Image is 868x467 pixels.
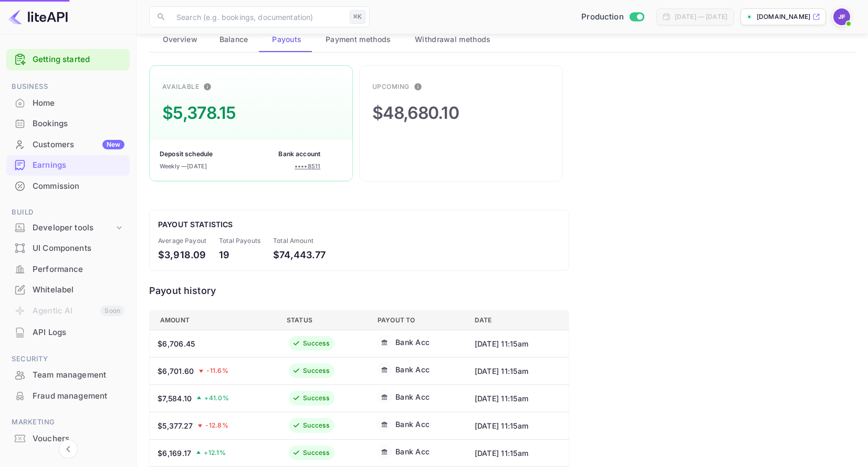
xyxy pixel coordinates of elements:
[158,420,193,431] div: $5,377.27
[6,280,130,300] div: Whitelabel
[6,207,130,218] span: Build
[219,236,260,246] div: Total Payouts
[6,259,130,280] div: Performance
[6,219,130,237] div: Developer tools
[33,180,124,192] div: Commission
[158,393,192,404] div: $7,584.10
[33,242,124,255] div: UI Components
[59,440,78,459] button: Collapse navigation
[158,448,191,459] div: $6,169.17
[395,364,430,375] div: Bank Acc
[475,420,558,431] div: [DATE] 11:15am
[303,448,329,458] div: Success
[33,263,124,276] div: Performance
[150,310,279,330] th: Amount
[6,135,130,155] div: CustomersNew
[163,33,197,46] span: Overview
[205,421,228,430] span: -12.8 %
[272,33,301,46] span: Payouts
[303,366,329,375] div: Success
[160,162,207,171] div: Weekly — [DATE]
[6,238,130,258] a: UI Components
[6,429,130,449] div: Vouchers
[475,393,558,404] div: [DATE] 11:15am
[158,338,195,349] div: $6,706.45
[303,421,329,430] div: Success
[33,390,124,402] div: Fraud management
[6,322,130,343] div: API Logs
[278,149,320,159] div: Bank account
[6,114,130,133] a: Bookings
[6,135,130,154] a: CustomersNew
[475,448,558,459] div: [DATE] 11:15am
[278,310,369,330] th: Status
[303,339,329,348] div: Success
[102,140,124,149] div: New
[395,391,430,402] div: Bank Acc
[303,393,329,403] div: Success
[158,248,206,262] div: $3,918.09
[581,11,624,23] span: Production
[6,176,130,196] a: Commission
[6,386,130,407] div: Fraud management
[475,338,558,349] div: [DATE] 11:15am
[6,353,130,365] span: Security
[6,429,130,448] a: Vouchers
[295,162,320,171] div: •••• 8511
[33,222,114,234] div: Developer tools
[158,219,560,230] div: Payout Statistics
[6,365,130,384] a: Team management
[6,49,130,70] div: Getting started
[6,93,130,114] div: Home
[395,337,430,348] div: Bank Acc
[326,33,391,46] span: Payment methods
[6,259,130,279] a: Performance
[466,310,569,330] th: Date
[6,280,130,299] a: Whitelabel
[33,327,124,339] div: API Logs
[6,238,130,259] div: UI Components
[6,114,130,134] div: Bookings
[170,6,346,27] input: Search (e.g. bookings, documentation)
[204,448,226,458] span: + 12.1 %
[577,11,648,23] div: Switch to Sandbox mode
[158,366,194,377] div: $6,701.60
[199,78,216,95] button: This is the amount of confirmed commission that will be paid to you on the next scheduled deposit
[395,419,430,430] div: Bank Acc
[33,369,124,381] div: Team management
[273,236,326,246] div: Total Amount
[33,433,124,445] div: Vouchers
[33,284,124,296] div: Whitelabel
[6,93,130,113] a: Home
[6,322,130,342] a: API Logs
[475,366,558,377] div: [DATE] 11:15am
[6,365,130,385] div: Team management
[160,149,213,159] div: Deposit schedule
[833,8,850,25] img: Jenny Frimer
[757,12,810,22] p: [DOMAIN_NAME]
[372,100,459,126] div: $48,680.10
[204,393,229,403] span: + 41.0 %
[6,386,130,405] a: Fraud management
[219,33,248,46] span: Balance
[33,97,124,109] div: Home
[410,78,426,95] button: This is the amount of commission earned for bookings that have not been finalized. After guest ch...
[206,366,228,375] span: -11.6 %
[33,54,124,66] a: Getting started
[8,8,68,25] img: LiteAPI logo
[6,155,130,176] div: Earnings
[395,446,430,457] div: Bank Acc
[33,118,124,130] div: Bookings
[415,33,490,46] span: Withdrawal methods
[350,10,365,24] div: ⌘K
[162,82,199,92] div: Available
[149,283,569,298] div: Payout history
[675,12,727,22] div: [DATE] — [DATE]
[158,236,206,246] div: Average Payout
[369,310,466,330] th: Payout to
[162,100,236,126] div: $5,378.15
[33,159,124,171] div: Earnings
[372,82,410,92] div: Upcoming
[33,139,124,151] div: Customers
[219,248,260,262] div: 19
